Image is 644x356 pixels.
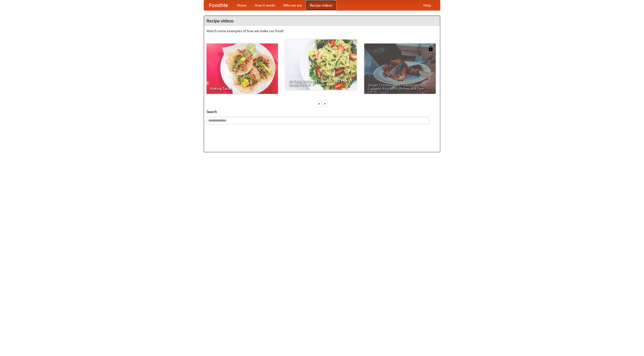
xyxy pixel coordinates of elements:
div: « [317,100,321,107]
div: » [323,100,327,107]
img: 483408.png [428,46,433,51]
a: Recipe videos [306,0,336,10]
a: How it works [251,0,279,10]
a: Who we are [279,0,306,10]
span: An Easy, Summery Tomato Pasta That's Ready for Fall [289,79,353,86]
a: FoodMe [204,0,233,10]
a: Home [233,0,251,10]
a: An Easy, Summery Tomato Pasta That's Ready for Fall [285,39,357,90]
h5: Search [207,109,437,114]
a: Making Tacos [207,44,278,94]
span: Making Tacos [210,87,274,90]
p: Watch some examples of how we make our food! [207,28,437,33]
a: Help [419,0,435,10]
h4: Recipe videos [204,16,440,26]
